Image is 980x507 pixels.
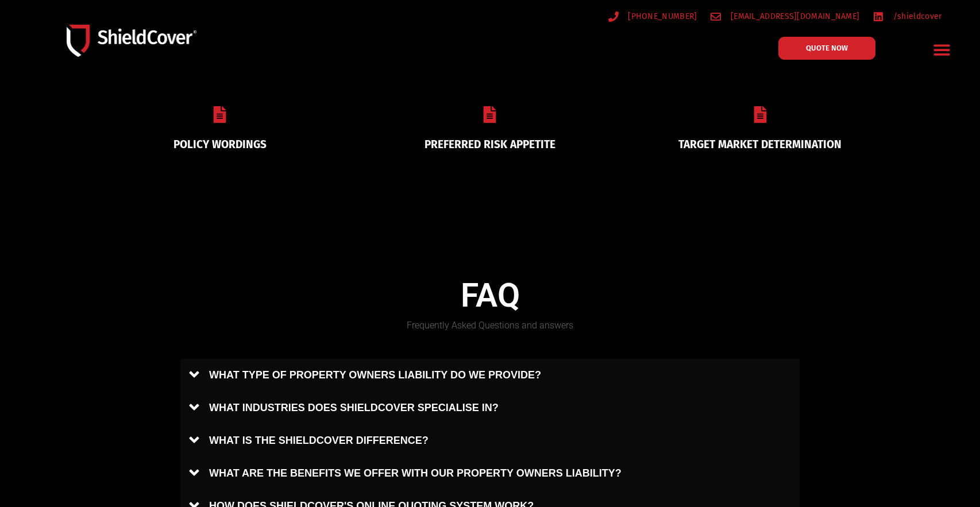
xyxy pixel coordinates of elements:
[711,9,859,24] a: [EMAIL_ADDRESS][DOMAIN_NAME]
[180,392,800,424] a: WHAT INDUSTRIES DOES SHIELDCOVER SPECIALISE IN?
[625,9,697,24] span: [PHONE_NUMBER]
[180,457,800,490] a: WHAT ARE THE BENEFITS WE OFFER WITH OUR PROPERTY OWNERS LIABILITY?
[608,9,697,24] a: [PHONE_NUMBER]
[728,9,859,24] span: [EMAIL_ADDRESS][DOMAIN_NAME]
[180,424,800,457] a: WHAT IS THE SHIELDCOVER DIFFERENCE?
[425,138,555,151] a: PREFERRED RISK APPETITE
[890,9,942,24] span: /shieldcover
[873,9,942,24] a: /shieldcover
[755,97,980,507] iframe: LiveChat chat widget
[806,44,848,52] span: QUOTE NOW
[180,276,800,315] h4: FAQ
[180,359,800,392] a: WHAT TYPE OF PROPERTY OWNERS LIABILITY DO WE PROVIDE?
[678,138,842,151] a: TARGET MARKET DETERMINATION
[173,138,267,151] a: POLICY WORDINGS
[929,36,956,63] div: Menu Toggle
[67,25,196,56] img: Shield-Cover-Underwriting-Australia-logo-full
[180,321,800,330] h5: Frequently Asked Questions and answers
[778,37,875,60] a: QUOTE NOW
